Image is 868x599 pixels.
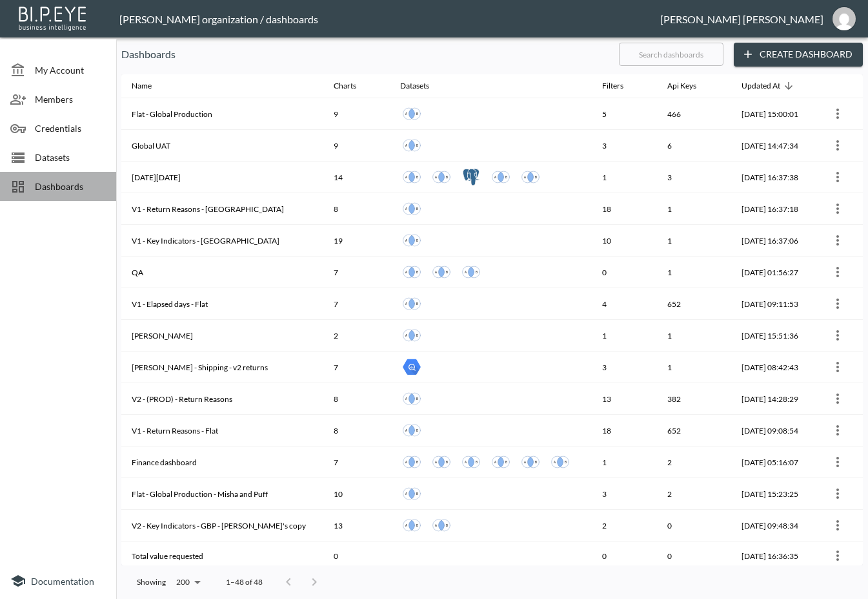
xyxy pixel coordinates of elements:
th: {"type":"div","key":null,"ref":null,"props":{"style":{"display":"flex","gap":10},"children":[{"ty... [390,257,592,288]
a: Global black friday [519,165,542,189]
th: {"type":"div","key":null,"ref":null,"props":{"style":{"display":"flex","gap":10},"children":[{"ty... [390,447,592,478]
th: {"type":{"isMobxInjector":true,"displayName":"inject-with-userStore-stripeStore-dashboardsStore(O... [817,193,863,225]
button: more [827,452,848,472]
th: {"type":{"isMobxInjector":true,"displayName":"inject-with-userStore-stripeStore-dashboardsStore(O... [817,225,863,257]
a: Returned Items Flat - (PROD) - v2 [400,387,423,410]
th: 3 [592,478,657,510]
button: more [827,135,848,156]
th: 2025-08-05, 16:36:35 [731,541,817,571]
a: Flat Global [400,102,423,125]
span: Updated At [742,78,797,94]
img: inner join icon [492,168,510,186]
img: inner join icon [432,168,450,186]
a: Tala UK - returned items - v1 [430,260,453,284]
th: {"type":{"isMobxInjector":true,"displayName":"inject-with-userStore-stripeStore-dashboardsStore(O... [817,415,863,447]
th: 2025-08-26, 16:37:38 [731,162,817,193]
th: 2025-08-10, 09:08:54 [731,415,817,447]
span: Filters [602,78,640,94]
img: inner join icon [551,453,569,471]
button: Create Dashboard [734,43,863,67]
th: 1 [592,447,657,478]
img: inner join icon [521,453,540,471]
th: 2025-08-24, 01:56:27 [731,257,817,288]
th: {"type":"div","key":null,"ref":null,"props":{"style":{"display":"flex","gap":10},"children":[{"ty... [390,162,592,193]
img: inner join icon [403,263,421,281]
img: 7151a5340a926b4f92da4ffde41f27b4 [833,7,856,30]
img: inner join icon [403,231,421,249]
th: {"type":"div","key":null,"ref":null,"props":{"style":{"display":"flex","gap":10},"children":[{"ty... [390,193,592,225]
th: 2025-08-10, 14:28:29 [731,383,817,415]
a: Returns Flat - (PROD) - v2 [400,514,423,537]
img: bipeye-logo [16,3,90,32]
th: 8 [323,193,390,225]
img: inner join icon [521,168,540,186]
th: {"type":{"isMobxInjector":true,"displayName":"inject-with-userStore-stripeStore-dashboardsStore(O... [817,257,863,288]
button: more [827,325,848,346]
img: postgres icon [462,168,480,186]
div: Api Keys [667,78,696,94]
button: more [827,262,848,282]
th: {"type":"div","key":null,"ref":null,"props":{"style":{"display":"flex","gap":10},"children":[{"ty... [390,320,592,352]
th: 382 [657,383,731,415]
th: 9 [323,98,390,130]
th: {"type":"div","key":null,"ref":null,"props":{"style":{"display":"flex","gap":10},"children":[{"ty... [390,98,592,130]
span: My Account [35,63,106,77]
th: 13 [592,383,657,415]
th: V1 - Elapsed days - Flat [121,288,323,320]
th: 7 [323,288,390,320]
img: inner join icon [432,453,450,471]
a: Returned Items Flat - V1 [400,419,423,442]
button: more [827,357,848,377]
th: 8 [323,415,390,447]
th: 2025-08-20, 09:11:53 [731,288,817,320]
th: 2025-08-18, 08:42:43 [731,352,817,383]
th: 5 [592,98,657,130]
a: Flat Global [400,324,423,347]
th: 466 [657,98,731,130]
th: Black friday [121,162,323,193]
span: Charts [334,78,373,94]
img: inner join icon [403,105,421,123]
a: Finance - Returns v2 [430,450,453,474]
p: 1–48 of 48 [226,576,263,587]
button: more [827,545,848,566]
a: Flat Global - UAT [400,134,423,157]
a: Finance - Returns v1 - Motel [459,450,483,474]
a: Documentation [10,573,106,589]
button: more [827,230,848,251]
th: {"type":"div","key":null,"ref":null,"props":{"style":{"display":"flex","gap":10},"children":[{"ty... [390,288,592,320]
th: {"type":{"isMobxInjector":true,"displayName":"inject-with-userStore-stripeStore-dashboardsStore(O... [817,98,863,130]
img: inner join icon [403,168,421,186]
button: more [827,388,848,409]
button: more [827,103,848,124]
th: 1 [657,320,731,352]
th: 0 [657,510,731,541]
div: [PERSON_NAME] [PERSON_NAME] [660,13,823,25]
th: 10 [323,478,390,510]
th: 2025-08-26, 16:37:18 [731,193,817,225]
th: 19 [323,225,390,257]
a: Barkia - V2 - Returns - Shipping [400,355,423,379]
img: inner join icon [403,421,421,439]
th: {"type":{"isMobxInjector":true,"displayName":"inject-with-userStore-stripeStore-dashboardsStore(O... [817,478,863,510]
img: inner join icon [403,516,421,534]
th: {"type":"div","key":null,"ref":null,"props":{"style":{"display":"flex","gap":10},"children":[{"ty... [390,478,592,510]
img: inner join icon [432,516,450,534]
th: 2025-08-27, 15:00:01 [731,98,817,130]
th: 0 [657,541,731,571]
th: {"type":{"isMobxInjector":true,"displayName":"inject-with-userStore-stripeStore-dashboardsStore(O... [817,447,863,478]
div: [PERSON_NAME] organization / dashboards [119,13,660,25]
img: big query icon [403,358,421,376]
img: inner join icon [403,136,421,154]
img: inner join icon [492,453,510,471]
th: {"type":{"isMobxInjector":true,"displayName":"inject-with-userStore-stripeStore-dashboardsStore(O... [817,510,863,541]
div: 200 [171,574,205,591]
th: {"type":"div","key":null,"ref":null,"props":{"style":{"display":"flex","gap":10},"children":[{"ty... [390,225,592,257]
span: Datasets [35,151,106,164]
img: inner join icon [403,485,421,503]
th: 18 [592,415,657,447]
th: {"type":{"isMobxInjector":true,"displayName":"inject-with-userStore-stripeStore-dashboardsStore(O... [817,541,863,571]
th: {"type":"div","key":null,"ref":null,"props":{"style":{"display":"flex","gap":10},"children":[{"ty... [390,352,592,383]
a: Global black friday [430,514,453,537]
th: {"type":{"isMobxInjector":true,"displayName":"inject-with-userStore-stripeStore-dashboardsStore(O... [817,288,863,320]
